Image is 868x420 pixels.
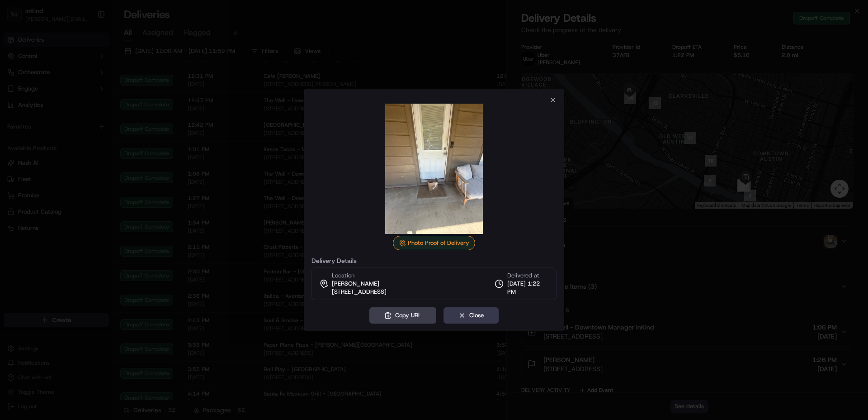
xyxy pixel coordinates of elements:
img: Nash [9,9,27,27]
span: [DATE] 1:22 PM [507,280,549,296]
span: Location [332,272,354,280]
div: Start new chat [31,86,148,95]
span: Knowledge Base [18,131,69,140]
button: Copy URL [369,307,436,324]
a: 📗Knowledge Base [5,128,73,144]
input: Got a question? Start typing here... [24,58,163,68]
div: We're available if you need us! [31,95,114,103]
span: [PERSON_NAME] [332,280,379,288]
div: Photo Proof of Delivery [393,236,475,250]
button: Start new chat [154,89,165,100]
span: [STREET_ADDRESS] [332,288,387,296]
label: Delivery Details [311,258,557,264]
button: Close [443,307,499,324]
div: 💻 [76,132,84,139]
div: 📗 [9,132,16,139]
p: Welcome 👋 [9,36,165,51]
a: 💻API Documentation [73,128,149,144]
span: API Documentation [85,131,145,140]
span: Pylon [90,153,109,160]
a: Powered byPylon [64,153,109,160]
img: photo_proof_of_delivery image [369,104,499,234]
span: Delivered at [507,272,549,280]
img: 1736555255976-a54dd68f-1ca7-489b-9aae-adbdc363a1c4 [9,86,25,103]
